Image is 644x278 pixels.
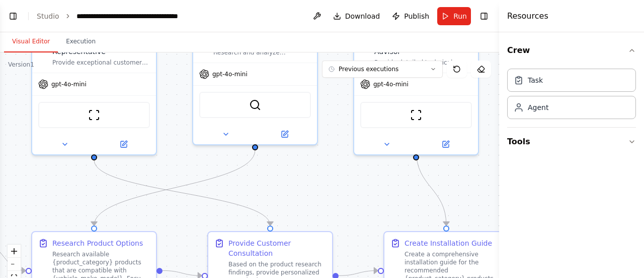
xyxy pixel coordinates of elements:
nav: breadcrumb [37,11,190,21]
div: Create Installation Guide [405,238,492,248]
span: gpt-4o-mini [373,80,409,88]
img: SerperDevTool [249,99,261,111]
div: Task [528,75,543,85]
h4: Resources [507,10,548,22]
div: Crew [507,65,636,127]
span: Download [345,11,380,21]
div: Version 1 [8,61,34,69]
button: Download [329,7,384,25]
g: Edge from 3fb1b060-18e7-4f86-b61c-6573deadcf89 to 0aac43ff-be9d-457f-a84d-538b646dede8 [411,150,451,226]
img: ScrapeWebsiteTool [410,109,422,121]
g: Edge from bd40702c-6384-4926-82d6-ed6aede9a7cd to 5e11c551-d87f-46b7-9cfd-7b2060a999c3 [89,160,275,226]
button: Publish [388,7,433,25]
g: Edge from d5f1a8d3-030e-44e7-bbad-94d82cd96b6b to bc845e6d-cc25-484b-8360-d0a075b78d08 [89,150,260,226]
button: Open in side panel [95,138,152,150]
span: Run [453,11,467,21]
div: Technical Installation AdvisorProvide detailed technical installation guidance and compatibility ... [353,29,479,155]
button: Hide right sidebar [477,9,491,23]
button: Visual Editor [4,31,58,52]
button: Crew [507,36,636,65]
button: Run [437,7,471,25]
button: Open in side panel [417,138,474,150]
span: Publish [404,11,429,21]
div: Research and analyze automotive performance products for {product_category} compatible with {vehi... [213,48,311,57]
div: Provide detailed technical installation guidance and compatibility advice for {product_category} ... [374,59,472,67]
img: ScrapeWebsiteTool [88,109,100,121]
div: Customer Service RepresentativeProvide exceptional customer service for {customer_name} inquiries... [31,29,157,155]
button: zoom out [8,258,21,271]
span: gpt-4o-mini [51,80,87,88]
div: Agent [528,102,548,113]
div: Provide exceptional customer service for {customer_name} inquiries about automotive performance p... [52,59,150,67]
div: Research and analyze automotive performance products for {product_category} compatible with {vehi... [192,29,318,145]
span: Previous executions [339,65,398,73]
button: zoom in [8,245,21,258]
button: Execution [58,31,104,52]
button: Show left sidebar [6,9,20,23]
div: Provide Customer Consultation [228,238,326,258]
div: Research Product Options [52,238,143,248]
a: Studio [37,12,59,20]
button: Open in side panel [256,128,313,140]
button: Previous executions [322,61,443,78]
button: Tools [507,128,636,156]
span: gpt-4o-mini [212,70,248,78]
